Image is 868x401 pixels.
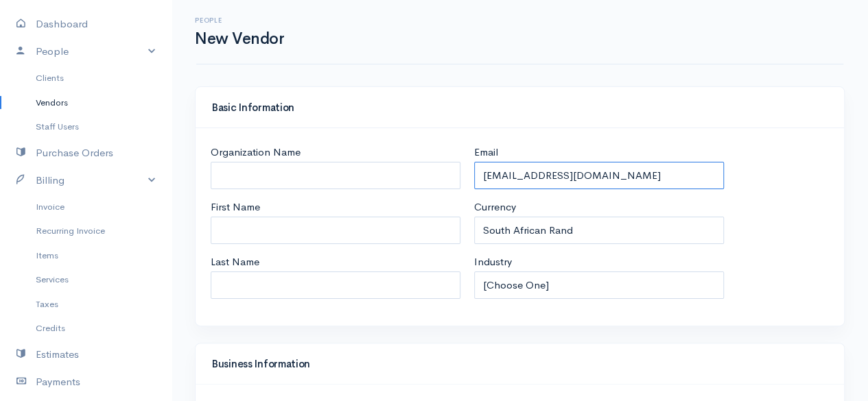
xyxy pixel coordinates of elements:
label: Last Name [211,254,259,270]
label: Industry [474,254,512,270]
h4: Basic Information [212,102,828,114]
h1: New Vendor [195,30,284,47]
label: Currency [474,199,516,215]
h4: Business Information [212,359,828,370]
label: Organization Name [211,145,301,160]
h6: People [195,16,284,24]
label: Email [474,145,498,160]
label: First Name [211,199,260,215]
